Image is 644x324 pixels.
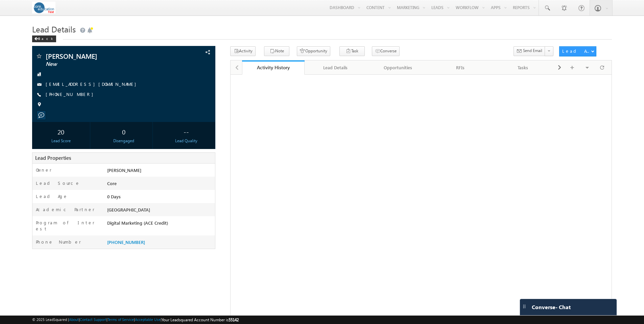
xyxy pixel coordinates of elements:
[36,206,95,213] label: Academic Partner
[522,304,527,309] img: carter-drag
[229,317,239,322] span: 55142
[107,167,141,173] span: [PERSON_NAME]
[34,138,88,144] div: Lead Score
[135,317,161,322] a: Acceptable Use
[435,64,486,72] div: RFIs
[97,138,151,144] div: Disengaged
[559,46,596,56] button: Lead Actions
[69,317,79,322] a: About
[242,60,305,75] a: Activity History
[305,60,367,75] a: Lead Details
[97,125,151,138] div: 0
[497,64,548,72] div: Tasks
[107,239,145,245] a: [PHONE_NUMBER]
[492,60,554,75] a: Tasks
[532,304,571,310] span: Converse - Chat
[36,167,52,173] label: Owner
[373,64,424,72] div: Opportunities
[247,64,300,71] div: Activity History
[339,46,365,56] button: Task
[108,317,134,322] a: Terms of Service
[34,125,88,138] div: 20
[562,48,591,54] div: Lead Actions
[46,53,160,59] span: [PERSON_NAME]
[36,193,68,199] label: Lead Age
[523,48,542,54] span: Send Email
[159,138,213,144] div: Lead Quality
[105,193,215,203] div: 0 Days
[32,317,239,323] span: © 2025 LeadSquared | | | | |
[36,239,81,245] label: Phone Number
[36,220,98,232] label: Program of Interest
[32,24,76,34] span: Lead Details
[159,125,213,138] div: --
[105,206,215,216] div: [GEOGRAPHIC_DATA]
[46,81,140,87] a: [EMAIL_ADDRESS][DOMAIN_NAME]
[36,180,80,186] label: Lead Source
[367,60,430,75] a: Opportunities
[46,91,97,97] a: [PHONE_NUMBER]
[32,2,55,14] img: Custom Logo
[105,180,215,190] div: Core
[230,46,256,56] button: Activity
[32,35,56,42] div: Back
[372,46,400,56] button: Converse
[46,61,160,68] span: New
[105,220,215,229] div: Digital Marketing (ACE Credit)
[264,46,289,56] button: Note
[514,46,545,56] button: Send Email
[80,317,106,322] a: Contact Support
[35,154,71,161] span: Lead Properties
[32,35,59,41] a: Back
[310,64,361,72] div: Lead Details
[297,46,330,56] button: Opportunity
[162,317,239,322] span: Your Leadsquared Account Number is
[430,60,492,75] a: RFIs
